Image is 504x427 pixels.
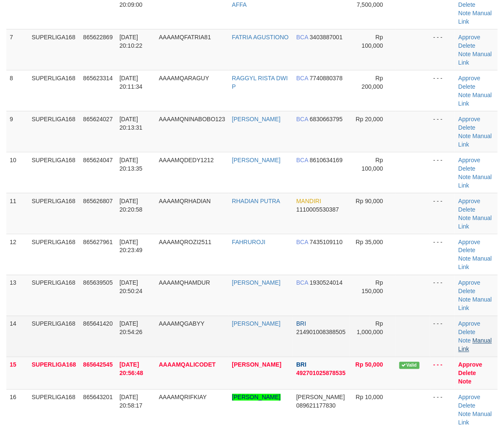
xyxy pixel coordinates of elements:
[458,34,480,41] a: Approve
[159,362,216,368] span: AAAAMQALICODET
[458,247,475,254] a: Delete
[296,75,308,82] span: BCA
[458,256,471,262] a: Note
[6,316,28,357] td: 14
[362,75,383,90] span: Rp 200,000
[310,280,343,286] span: Copy 1930524014 to clipboard
[458,362,482,368] a: Approve
[119,75,143,90] span: [DATE] 20:11:34
[430,29,455,70] td: - - -
[28,234,80,275] td: SUPERLIGA168
[83,34,113,41] span: 865622869
[296,329,346,336] span: Copy 214901008388505 to clipboard
[232,157,281,163] a: [PERSON_NAME]
[458,10,471,16] a: Note
[458,157,480,163] a: Approve
[159,321,204,327] span: AAAAMQGABYY
[119,280,143,295] span: [DATE] 20:50:24
[119,362,143,377] span: [DATE] 20:56:48
[83,157,113,163] span: 865624047
[362,280,383,295] span: Rp 150,000
[159,198,211,204] span: AAAAMQRHADIAN
[6,234,28,275] td: 12
[119,394,143,409] span: [DATE] 20:58:17
[232,280,281,286] a: [PERSON_NAME]
[458,215,492,230] a: Manual Link
[458,92,492,107] a: Manual Link
[28,316,80,357] td: SUPERLIGA168
[83,280,113,286] span: 865639505
[458,1,475,8] a: Delete
[458,42,475,49] a: Delete
[362,34,383,49] span: Rp 100,000
[28,357,80,389] td: SUPERLIGA168
[458,370,476,377] a: Delete
[458,411,471,418] a: Note
[232,34,289,41] a: FATRIA AGUSTIONO
[430,316,455,357] td: - - -
[310,157,343,163] span: Copy 8610634169 to clipboard
[430,111,455,152] td: - - -
[28,275,80,316] td: SUPERLIGA168
[296,206,339,213] span: Copy 1110005530387 to clipboard
[159,394,206,401] span: AAAAMQRIFKIAY
[83,75,113,82] span: 865623314
[159,157,214,163] span: AAAAMQDEDY1212
[458,239,480,245] a: Approve
[119,198,143,213] span: [DATE] 20:20:58
[458,337,471,344] a: Note
[458,280,480,286] a: Approve
[458,124,475,131] a: Delete
[83,394,113,401] span: 865643201
[296,116,308,122] span: BCA
[430,234,455,275] td: - - -
[458,288,475,295] a: Delete
[458,256,492,271] a: Manual Link
[28,152,80,193] td: SUPERLIGA168
[430,357,455,389] td: - - -
[6,111,28,152] td: 9
[430,152,455,193] td: - - -
[458,296,471,303] a: Note
[159,75,209,82] span: AAAAMQARAGUY
[119,321,143,336] span: [DATE] 20:54:26
[430,275,455,316] td: - - -
[232,116,281,122] a: [PERSON_NAME]
[28,193,80,234] td: SUPERLIGA168
[458,403,475,409] a: Delete
[356,198,383,204] span: Rp 90,000
[356,116,383,122] span: Rp 20,000
[119,34,143,49] span: [DATE] 20:10:22
[296,157,308,163] span: BCA
[458,174,492,189] a: Manual Link
[357,321,383,336] span: Rp 1,000,000
[355,362,383,368] span: Rp 50,000
[159,116,225,122] span: AAAAMQNINABOBO123
[83,239,113,245] span: 865627961
[296,370,346,377] span: Copy 492701025878535 to clipboard
[458,165,475,172] a: Delete
[159,34,211,41] span: AAAAMQFATRIA81
[232,239,266,245] a: FAHRUROJI
[458,206,475,213] a: Delete
[458,321,480,327] a: Approve
[28,29,80,70] td: SUPERLIGA168
[458,296,492,312] a: Manual Link
[362,157,383,172] span: Rp 100,000
[310,116,343,122] span: Copy 6830663795 to clipboard
[458,215,471,221] a: Note
[296,34,308,41] span: BCA
[458,92,471,98] a: Note
[458,337,492,353] a: Manual Link
[458,394,480,401] a: Approve
[232,321,281,327] a: [PERSON_NAME]
[28,70,80,111] td: SUPERLIGA168
[232,394,281,401] a: [PERSON_NAME]
[6,29,28,70] td: 7
[83,362,113,368] span: 865642545
[458,10,492,25] a: Manual Link
[6,70,28,111] td: 8
[310,34,343,41] span: Copy 3403887001 to clipboard
[83,116,113,122] span: 865624027
[83,321,113,327] span: 865641420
